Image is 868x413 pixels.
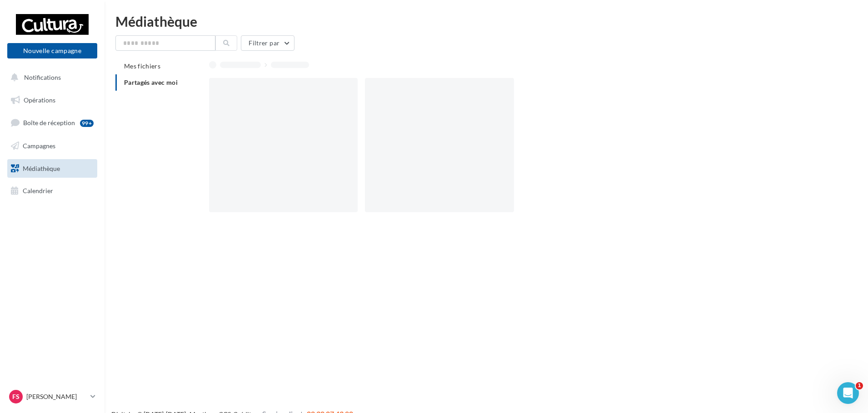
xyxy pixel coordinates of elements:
span: Mes fichiers [124,62,160,70]
span: Campagnes [23,142,55,150]
span: Notifications [24,73,61,81]
a: Calendrier [5,181,99,200]
button: Notifications [5,68,95,87]
span: Calendrier [23,187,53,194]
a: Campagnes [5,136,99,155]
a: Boîte de réception99+ [5,113,99,132]
button: Nouvelle campagne [7,43,97,58]
span: Opérations [24,96,55,104]
a: Opérations [5,91,99,110]
div: Médiathèque [115,15,857,28]
span: 1 [856,382,863,389]
iframe: Intercom live chat [837,382,859,404]
p: [PERSON_NAME] [26,392,87,401]
span: Médiathèque [23,164,60,172]
span: Partagés avec moi [124,78,178,86]
a: FS [PERSON_NAME] [7,388,97,405]
span: Boîte de réception [23,119,75,126]
div: 99+ [80,120,94,127]
span: FS [12,392,20,401]
a: Médiathèque [5,159,99,178]
button: Filtrer par [241,35,294,51]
